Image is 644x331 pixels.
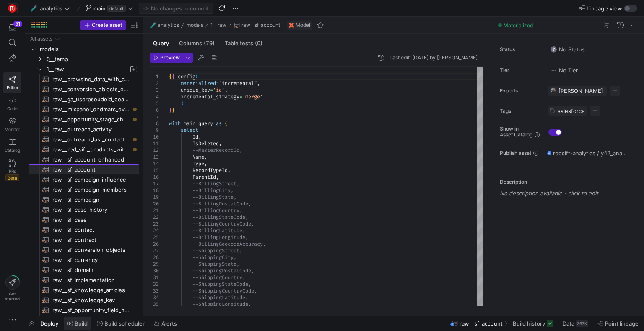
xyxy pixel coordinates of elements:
[192,207,242,214] span: --BillingCountry,
[150,22,156,28] span: 🧪
[150,127,159,133] div: 9
[219,80,257,87] span: "incremental"
[29,195,139,205] a: raw__sf_campaign​​​​​​​​​​
[29,185,139,195] div: Press SPACE to select this row.
[29,174,139,185] div: Press SPACE to select this row.
[29,265,139,275] div: Press SPACE to select this row.
[29,195,139,205] div: Press SPACE to select this row.
[500,88,542,94] span: Experts
[192,154,204,160] span: Name
[29,34,139,44] div: Press SPACE to select this row.
[500,190,641,197] p: No description available - click to edit
[84,3,135,14] button: maindefault
[52,85,130,94] span: raw__conversion_objects_enriched​​​​​​​​​​
[93,316,148,331] button: Build scheduler
[192,160,204,167] span: Type
[150,241,159,247] div: 26
[150,187,159,194] div: 18
[148,20,181,30] button: 🧪analytics
[47,54,138,64] span: 0__temp
[29,124,139,134] a: raw__outreach_activity​​​​​​​​​​
[5,174,19,181] span: Beta
[178,73,195,80] span: config
[29,205,139,215] div: Press SPACE to select this row.
[184,120,213,127] span: main_query
[31,5,36,11] span: 🧪
[225,87,228,93] span: ,
[225,120,228,127] span: (
[150,287,159,294] div: 33
[3,1,21,15] a: https://storage.googleapis.com/y42-prod-data-exchange/images/C0c2ZRu8XU2mQEXUlKrTCN4i0dD3czfOt8UZ...
[150,160,159,167] div: 14
[150,200,159,207] div: 20
[192,221,254,227] span: --BillingCountryCode,
[40,5,62,12] span: analytics
[594,316,642,331] button: Point lineage
[52,145,130,154] span: raw__red_sift_products_with_expanded_domains​​​​​​​​​​
[52,235,130,245] span: raw__sf_contract​​​​​​​​​​
[104,320,145,327] span: Build scheduler
[29,124,139,134] div: Press SPACE to select this row.
[195,73,198,80] span: (
[29,54,139,64] div: Press SPACE to select this row.
[187,22,203,28] span: models
[29,64,139,74] div: Press SPACE to select this row.
[29,114,139,124] div: Press SPACE to select this row.
[504,22,533,28] span: Materialized
[153,41,169,46] span: Query
[550,87,557,94] img: https://storage.googleapis.com/y42-prod-data-exchange/images/6IdsliWYEjCj6ExZYNtk9pMT8U8l8YHLguyz...
[52,115,130,124] span: raw__opportunity_stage_changes_history​​​​​​​​​​
[192,133,198,140] span: Id
[150,294,159,301] div: 34
[204,160,207,167] span: ,
[150,234,159,241] div: 25
[169,120,181,127] span: with
[29,94,139,104] a: raw__ga_userpseudoid_deanonymized​​​​​​​​​​
[30,36,52,42] div: All assets
[29,275,139,285] div: Press SPACE to select this row.
[181,87,210,93] span: unique_key
[150,261,159,267] div: 29
[181,80,216,87] span: materialized
[29,144,139,154] a: raw__red_sift_products_with_expanded_domains​​​​​​​​​​
[500,46,542,52] span: Status
[52,95,130,104] span: raw__ga_userpseudoid_deanonymized​​​​​​​​​​
[52,195,130,205] span: raw__sf_campaign​​​​​​​​​​
[29,154,139,164] a: raw__sf_account_enhanced​​​​​​​​​​
[150,167,159,174] div: 15
[52,185,130,195] span: raw__sf_campaign_members​​​​​​​​​​
[184,20,205,30] button: models
[150,316,181,331] button: Alerts
[52,155,130,164] span: raw__sf_account_enhanced​​​​​​​​​​
[192,140,219,147] span: IsDeleted
[296,22,310,28] span: Model
[558,87,603,94] span: [PERSON_NAME]
[192,214,248,221] span: --BillingStateCode,
[210,22,226,28] span: 1__raw
[29,225,139,235] a: raw__sf_contact​​​​​​​​​​
[52,285,130,295] span: raw__sf_knowledge_articles​​​​​​​​​​
[150,133,159,140] div: 10
[29,285,139,295] a: raw__sf_knowledge_articles​​​​​​​​​​
[29,255,139,265] a: raw__sf_currency​​​​​​​​​​
[52,105,130,114] span: raw__mixpanel_ondmarc_events​​​​​​​​​​
[29,275,139,285] a: raw__sf_implementation​​​​​​​​​​
[169,73,172,80] span: {
[29,295,139,305] a: raw__sf_knowledge_kav​​​​​​​​​​
[239,93,242,100] span: =
[225,41,262,46] span: Table tests
[29,104,139,114] div: Press SPACE to select this row.
[29,144,139,154] div: Press SPACE to select this row.
[5,291,20,301] span: Get started
[150,194,159,200] div: 19
[150,207,159,214] div: 21
[192,281,251,287] span: --ShippingStateCode,
[150,267,159,274] div: 30
[52,215,130,225] span: raw__sf_case​​​​​​​​​​
[5,148,20,153] span: Catalog
[181,127,198,133] span: select
[192,174,216,180] span: ParentId
[29,285,139,295] div: Press SPACE to select this row.
[551,67,557,74] img: No tier
[29,305,139,315] a: raw__sf_opportunity_field_history​​​​​​​​​​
